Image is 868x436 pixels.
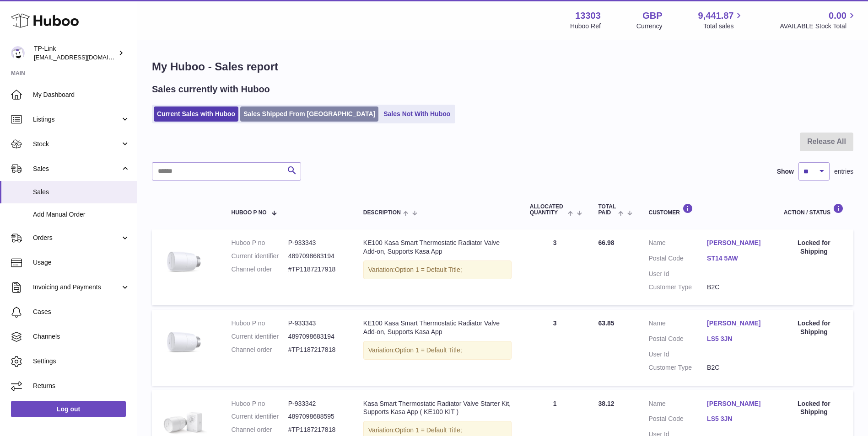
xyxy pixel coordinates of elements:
div: Kasa Smart Thermostatic Radiator Valve Starter Kit, Supports Kasa App ( KE100 KIT ) [363,399,512,417]
span: entries [834,167,853,176]
div: Huboo Ref [570,22,601,31]
span: [EMAIL_ADDRESS][DOMAIN_NAME] [34,53,135,61]
span: AVAILABLE Stock Total [780,22,857,31]
div: KE100 Kasa Smart Thermostatic Radiator Valve Add-on, Supports Kasa App [363,239,512,256]
dt: Current identifier [232,252,288,261]
span: My Dashboard [33,90,130,99]
img: KE100_EU_1.0_1.jpg [161,239,207,284]
dd: P-933343 [288,319,345,328]
img: internalAdmin-13303@internal.huboo.com [11,46,25,60]
a: 0.00 AVAILABLE Stock Total [780,10,857,31]
dd: #TP1187217918 [288,265,345,274]
dd: B2C [707,283,766,292]
span: 38.12 [598,400,614,407]
dt: Channel order [232,265,288,274]
span: Returns [33,382,130,390]
a: [PERSON_NAME] [707,399,766,408]
dt: Current identifier [232,412,288,421]
dd: #TP1187217818 [288,425,345,434]
label: Show [777,167,794,176]
span: 66.98 [598,239,614,246]
dt: Name [648,319,707,330]
dd: 4897098683194 [288,252,345,261]
span: Invoicing and Payments [33,283,120,292]
div: TP-Link [34,44,116,62]
a: ST14 5AW [707,254,766,263]
dt: Huboo P no [232,319,288,328]
dd: P-933343 [288,239,345,247]
dd: B2C [707,363,766,372]
dt: Channel order [232,346,288,354]
span: Total sales [703,22,744,31]
a: LS5 3JN [707,335,766,343]
td: 3 [521,310,589,386]
td: 3 [521,229,589,305]
span: 9,441.87 [698,10,734,22]
span: Option 1 = Default Title; [395,426,462,434]
h1: My Huboo - Sales report [152,59,853,74]
span: Total paid [598,204,616,216]
dt: User Id [648,270,707,278]
span: Channels [33,332,130,341]
div: Locked for Shipping [784,399,844,417]
div: Customer [648,203,765,216]
img: KE100_EU_1.0_1.jpg [161,319,207,365]
a: Log out [11,401,126,417]
dt: Postal Code [648,254,707,265]
span: Huboo P no [232,210,267,216]
span: ALLOCATED Quantity [530,204,566,216]
div: Variation: [363,341,512,360]
span: Sales [33,188,130,197]
span: Listings [33,115,120,124]
dd: 4897098683194 [288,332,345,341]
strong: GBP [642,10,662,22]
span: 0.00 [829,10,846,22]
dt: Huboo P no [232,239,288,247]
a: 9,441.87 Total sales [698,10,744,31]
dt: Channel order [232,425,288,434]
span: Description [363,210,401,216]
dt: Name [648,239,707,250]
dt: Postal Code [648,335,707,346]
span: Sales [33,165,120,173]
dt: Customer Type [648,283,707,292]
a: [PERSON_NAME] [707,319,766,328]
h2: Sales currently with Huboo [152,83,270,96]
a: Sales Shipped From [GEOGRAPHIC_DATA] [240,106,378,122]
dt: Postal Code [648,415,707,425]
span: Option 1 = Default Title; [395,346,462,354]
dt: User Id [648,350,707,359]
span: Settings [33,357,130,366]
dt: Name [648,399,707,410]
div: Action / Status [784,203,844,216]
dd: 4897098688595 [288,412,345,421]
span: 63.85 [598,319,614,327]
span: Option 1 = Default Title; [395,266,462,273]
dt: Customer Type [648,363,707,372]
dt: Huboo P no [232,399,288,408]
span: Orders [33,234,120,242]
span: Add Manual Order [33,210,130,219]
a: [PERSON_NAME] [707,239,766,247]
div: Locked for Shipping [784,319,844,336]
div: Variation: [363,261,512,279]
dt: Current identifier [232,332,288,341]
div: Locked for Shipping [784,239,844,256]
dd: P-933342 [288,399,345,408]
div: Currency [636,22,663,31]
dd: #TP1187217818 [288,346,345,354]
span: Usage [33,258,130,267]
a: Sales Not With Huboo [380,106,453,122]
span: Stock [33,140,120,149]
a: Current Sales with Huboo [154,106,238,122]
span: Cases [33,308,130,316]
a: LS5 3JN [707,415,766,423]
div: KE100 Kasa Smart Thermostatic Radiator Valve Add-on, Supports Kasa App [363,319,512,336]
strong: 13303 [575,10,601,22]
